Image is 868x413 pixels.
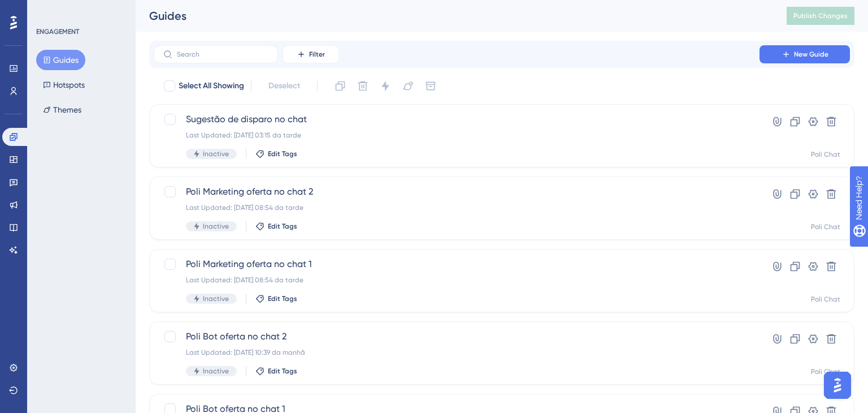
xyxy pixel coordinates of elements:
button: Themes [36,100,88,120]
button: Edit Tags [255,149,297,158]
div: Poli Chat [811,367,840,376]
span: Publish Changes [793,11,848,20]
div: Last Updated: [DATE] 10:39 da manhã [186,348,727,357]
button: Publish Changes [787,7,854,25]
button: New Guide [759,45,850,63]
span: Need Help? [27,3,71,16]
button: Filter [283,45,339,63]
span: Sugestão de disparo no chat [186,113,727,126]
span: Inactive [203,367,229,376]
span: Inactive [203,149,229,158]
span: Edit Tags [268,367,297,376]
span: Edit Tags [268,294,297,303]
span: Deselect [268,79,300,93]
div: Poli Chat [811,150,840,159]
button: Edit Tags [255,367,297,376]
span: Edit Tags [268,149,297,158]
span: Edit Tags [268,222,297,231]
span: Poli Bot oferta no chat 2 [186,330,727,343]
div: Last Updated: [DATE] 08:54 da tarde [186,203,727,212]
button: Edit Tags [255,294,297,303]
div: Poli Chat [811,295,840,304]
span: New Guide [794,50,828,59]
button: Hotspots [36,75,92,95]
span: Poli Marketing oferta no chat 2 [186,185,727,199]
button: Deselect [258,76,310,96]
span: Filter [309,50,325,59]
span: Poli Marketing oferta no chat 1 [186,257,727,271]
iframe: UserGuiding AI Assistant Launcher [821,368,854,402]
button: Edit Tags [255,222,297,231]
span: Inactive [203,294,229,303]
div: Last Updated: [DATE] 03:15 da tarde [186,131,727,140]
div: Poli Chat [811,222,840,231]
span: Inactive [203,222,229,231]
span: Select All Showing [179,79,244,93]
div: ENGAGEMENT [36,27,79,36]
div: Guides [149,8,758,24]
div: Last Updated: [DATE] 08:54 da tarde [186,276,727,285]
input: Search [177,50,268,58]
button: Guides [36,50,85,70]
